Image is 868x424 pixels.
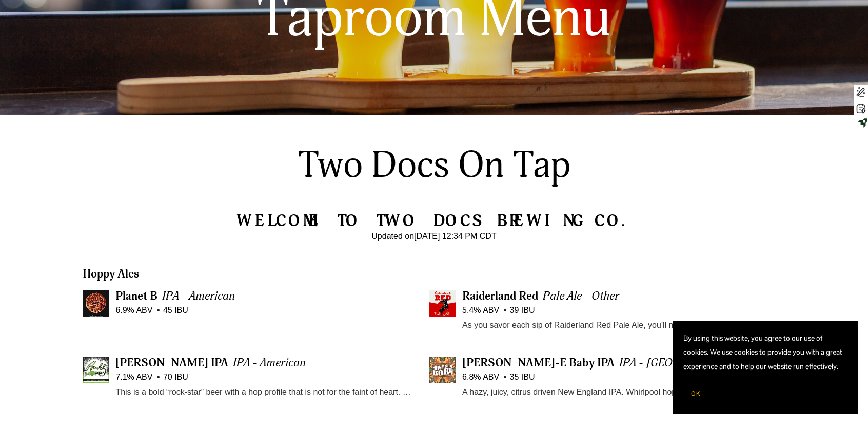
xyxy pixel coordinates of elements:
span: [PERSON_NAME] IPA [115,356,228,370]
img: Raiderland Red [429,290,456,317]
span: 39 IBU [504,304,535,317]
p: A hazy, juicy, citrus driven New England IPA. Whirlpool hop additions of Azacca, Citra, and Mosai... [462,385,760,399]
span: IPA - [GEOGRAPHIC_DATA] [619,356,757,370]
span: 70 IBU [157,371,188,383]
a: Planet B [115,289,160,303]
button: OK [683,384,708,403]
section: Cookie banner [673,321,858,414]
p: As you savor each sip of Raiderland Red Pale Ale, you'll not only enjoy the craftsmanship of Two ... [462,319,760,332]
a: [PERSON_NAME] IPA [115,356,231,370]
p: By using this website, you agree to our use of cookies. We use cookies to provide you with a grea... [683,331,847,374]
span: 7.1% ABV [115,371,152,383]
h3: Hoppy Ales [83,267,785,282]
span: [PERSON_NAME]-E Baby IPA [462,356,615,370]
span: 6.8% ABV [462,371,499,383]
span: Updated on [371,232,414,241]
a: Raiderland Red [462,289,541,303]
img: Planet B [83,290,109,317]
span: 5.4% ABV [462,304,499,317]
span: 6.9% ABV [115,304,152,317]
img: Buddy Hoppy IPA [83,357,109,383]
span: 35 IBU [504,371,535,383]
a: [PERSON_NAME]-E Baby IPA [462,356,617,370]
span: Planet B [115,289,157,303]
span: Pale Ale - Other [543,289,619,303]
h2: Two Docs On Tap [259,143,609,189]
time: [DATE] 12:34 PM CDT [414,232,497,241]
span: OK [691,390,700,398]
h2: Welcome to Two Docs Brewing Co. [75,214,793,228]
span: 45 IBU [157,304,188,317]
span: Raiderland Red [462,289,538,303]
span: IPA - American [162,289,235,303]
img: Hayes-E Baby IPA [429,357,456,383]
p: This is a bold “rock-star” beer with a hop profile that is not for the faint of heart. We feel th... [115,385,413,399]
span: IPA - American [233,356,306,370]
